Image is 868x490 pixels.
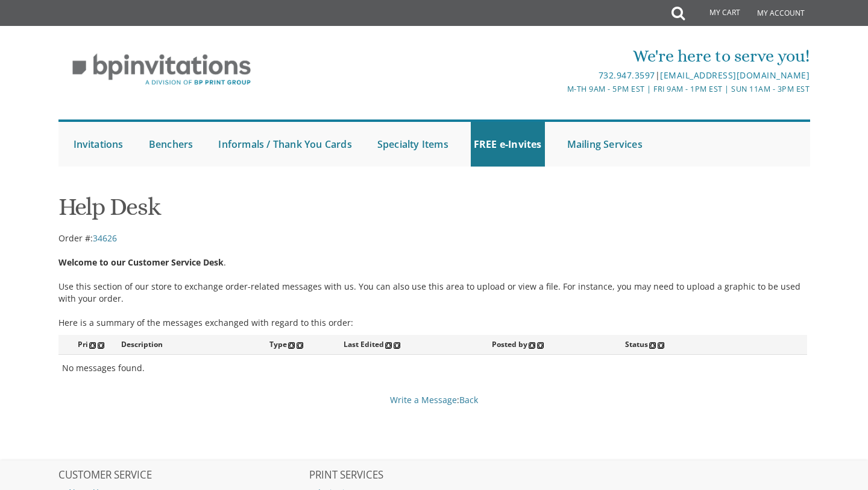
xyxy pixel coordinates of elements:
[536,341,544,349] img: Sort Ascending
[58,232,810,244] div: Order #:
[392,341,401,349] img: Sort Ascending
[295,341,304,349] img: Sort Ascending
[625,339,736,350] div: Status
[269,339,344,350] div: Type
[344,339,492,350] div: Last Edited
[390,394,457,406] a: Write a Message
[656,341,665,349] img: Sort Ascending
[88,341,96,349] img: Sort Descending
[146,122,197,167] a: Benchers
[58,469,308,482] h2: CUSTOMER SERVICE
[58,256,810,329] div: . Use this section of our store to exchange order-related messages with us. You can also use this...
[492,339,625,350] div: Posted by
[309,44,810,68] div: We're here to serve you!
[309,68,810,83] div: |
[564,122,646,167] a: Mailing Services
[58,394,810,406] div: :
[527,341,536,349] img: Sort Descending
[62,339,121,350] div: Pri
[471,122,545,167] a: FREE e-Invites
[287,341,295,349] img: Sort Descending
[660,69,810,81] a: [EMAIL_ADDRESS][DOMAIN_NAME]
[96,341,105,349] img: Sort Ascending
[648,341,656,349] img: Sort Descending
[58,358,807,378] div: No messages found.
[374,122,451,167] a: Specialty Items
[58,194,810,229] h1: Help Desk
[121,339,269,350] div: Description
[309,83,810,95] div: M-Th 9am - 5pm EST | Fri 9am - 1pm EST | Sun 11am - 3pm EST
[215,122,354,167] a: Informals / Thank You Cards
[684,1,749,25] a: My Cart
[309,469,559,482] h2: PRINT SERVICES
[71,122,127,167] a: Invitations
[58,45,265,95] img: BP Invitation Loft
[599,69,655,81] a: 732.947.3597
[459,394,478,406] a: Back
[58,256,224,268] b: Welcome to our Customer Service Desk
[384,341,392,349] img: Sort Descending
[93,232,117,244] a: 34626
